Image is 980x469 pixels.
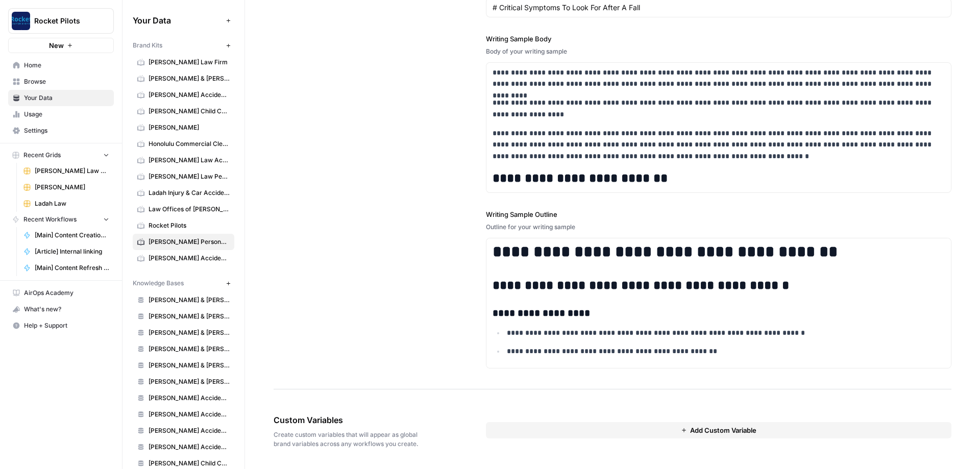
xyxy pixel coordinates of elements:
[35,199,109,208] span: Ladah Law
[19,163,114,179] a: [PERSON_NAME] Law Firm
[8,57,114,73] a: Home
[486,223,951,232] div: Outline for your writing sample
[8,106,114,122] a: Usage
[133,234,234,250] a: [PERSON_NAME] Personal Injury & Car Accident Lawyer
[149,205,230,214] span: Law Offices of [PERSON_NAME]
[133,136,234,152] a: Honolulu Commercial Cleaning
[149,312,230,321] span: [PERSON_NAME] & [PERSON_NAME] - Independence
[133,119,234,136] a: [PERSON_NAME]
[133,374,234,390] a: [PERSON_NAME] & [PERSON_NAME] - [GEOGRAPHIC_DATA][PERSON_NAME]
[133,250,234,266] a: [PERSON_NAME] Accident Attorneys
[133,406,234,423] a: [PERSON_NAME] Accident Attorneys - League City
[34,16,96,26] span: Rocket Pilots
[690,425,756,435] span: Add Custom Variable
[149,221,230,230] span: Rocket Pilots
[133,201,234,217] a: Law Offices of [PERSON_NAME]
[133,325,234,341] a: [PERSON_NAME] & [PERSON_NAME] - JC
[486,209,951,219] label: Writing Sample Outline
[486,34,951,44] label: Writing Sample Body
[8,8,114,34] button: Workspace: Rocket Pilots
[8,122,114,139] a: Settings
[8,285,114,301] a: AirOps Academy
[149,156,230,165] span: [PERSON_NAME] Law Accident Attorneys
[23,151,61,160] span: Recent Grids
[12,12,30,30] img: Rocket Pilots Logo
[149,344,230,354] span: [PERSON_NAME] & [PERSON_NAME] - [US_STATE]
[133,70,234,87] a: [PERSON_NAME] & [PERSON_NAME] [US_STATE] Car Accident Lawyers
[149,237,230,246] span: [PERSON_NAME] Personal Injury & Car Accident Lawyer
[133,54,234,70] a: [PERSON_NAME] Law Firm
[19,260,114,276] a: [Main] Content Refresh Article
[133,185,234,201] a: Ladah Injury & Car Accident Lawyers [GEOGRAPHIC_DATA]
[149,139,230,149] span: Honolulu Commercial Cleaning
[24,288,109,298] span: AirOps Academy
[486,422,951,438] button: Add Custom Variable
[35,247,109,256] span: [Article] Internal linking
[24,93,109,103] span: Your Data
[133,390,234,406] a: [PERSON_NAME] Accident Attorneys - [GEOGRAPHIC_DATA]
[24,321,109,330] span: Help + Support
[133,357,234,374] a: [PERSON_NAME] & [PERSON_NAME]
[133,308,234,325] a: [PERSON_NAME] & [PERSON_NAME] - Independence
[274,414,429,426] span: Custom Variables
[9,302,113,317] div: What's new?
[149,188,230,198] span: Ladah Injury & Car Accident Lawyers [GEOGRAPHIC_DATA]
[8,90,114,106] a: Your Data
[149,459,230,468] span: [PERSON_NAME] Child Custody & Divorce Lawyers - [GEOGRAPHIC_DATA]
[35,166,109,176] span: [PERSON_NAME] Law Firm
[19,227,114,243] a: [Main] Content Creation Brief
[133,279,184,288] span: Knowledge Bases
[149,58,230,67] span: [PERSON_NAME] Law Firm
[133,87,234,103] a: [PERSON_NAME] Accident Attorneys
[24,126,109,135] span: Settings
[149,442,230,452] span: [PERSON_NAME] Accident Attorneys - [PERSON_NAME]
[133,292,234,308] a: [PERSON_NAME] & [PERSON_NAME] - Florissant
[19,179,114,195] a: [PERSON_NAME]
[133,103,234,119] a: [PERSON_NAME] Child Custody & Divorce Attorneys
[133,168,234,185] a: [PERSON_NAME] Law Personal Injury & Car Accident Lawyer
[149,254,230,263] span: [PERSON_NAME] Accident Attorneys
[133,41,162,50] span: Brand Kits
[35,231,109,240] span: [Main] Content Creation Brief
[8,317,114,334] button: Help + Support
[133,14,222,27] span: Your Data
[24,110,109,119] span: Usage
[8,147,114,163] button: Recent Grids
[149,90,230,100] span: [PERSON_NAME] Accident Attorneys
[8,301,114,317] button: What's new?
[486,47,951,56] div: Body of your writing sample
[149,426,230,435] span: [PERSON_NAME] Accident Attorneys - [GEOGRAPHIC_DATA]
[19,243,114,260] a: [Article] Internal linking
[149,361,230,370] span: [PERSON_NAME] & [PERSON_NAME]
[149,74,230,83] span: [PERSON_NAME] & [PERSON_NAME] [US_STATE] Car Accident Lawyers
[8,73,114,90] a: Browse
[133,423,234,439] a: [PERSON_NAME] Accident Attorneys - [GEOGRAPHIC_DATA]
[8,38,114,53] button: New
[493,3,945,13] input: Game Day Gear Guide
[274,430,429,449] span: Create custom variables that will appear as global brand variables across any workflows you create.
[24,77,109,86] span: Browse
[149,393,230,403] span: [PERSON_NAME] Accident Attorneys - [GEOGRAPHIC_DATA]
[133,341,234,357] a: [PERSON_NAME] & [PERSON_NAME] - [US_STATE]
[49,40,64,51] span: New
[133,439,234,455] a: [PERSON_NAME] Accident Attorneys - [PERSON_NAME]
[149,295,230,305] span: [PERSON_NAME] & [PERSON_NAME] - Florissant
[24,61,109,70] span: Home
[23,215,77,224] span: Recent Workflows
[149,328,230,337] span: [PERSON_NAME] & [PERSON_NAME] - JC
[19,195,114,212] a: Ladah Law
[8,212,114,227] button: Recent Workflows
[149,172,230,181] span: [PERSON_NAME] Law Personal Injury & Car Accident Lawyer
[133,152,234,168] a: [PERSON_NAME] Law Accident Attorneys
[35,263,109,273] span: [Main] Content Refresh Article
[149,377,230,386] span: [PERSON_NAME] & [PERSON_NAME] - [GEOGRAPHIC_DATA][PERSON_NAME]
[149,107,230,116] span: [PERSON_NAME] Child Custody & Divorce Attorneys
[149,123,230,132] span: [PERSON_NAME]
[35,183,109,192] span: [PERSON_NAME]
[133,217,234,234] a: Rocket Pilots
[149,410,230,419] span: [PERSON_NAME] Accident Attorneys - League City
